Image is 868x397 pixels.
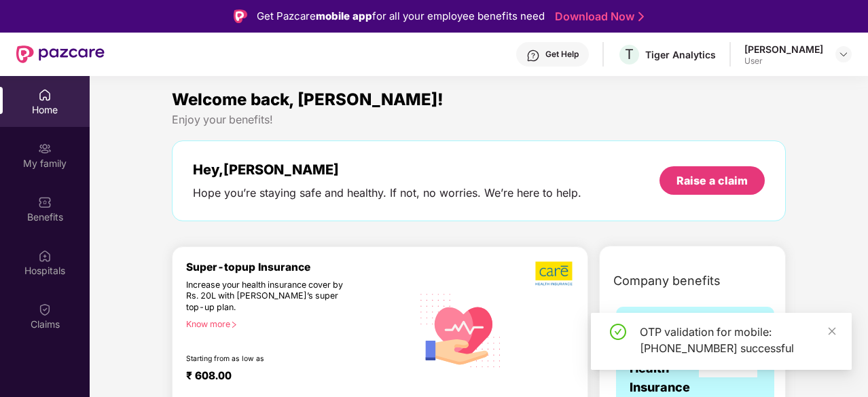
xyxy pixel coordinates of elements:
div: Tiger Analytics [645,48,716,61]
div: Raise a claim [676,173,748,188]
img: svg+xml;base64,PHN2ZyBpZD0iSG9zcGl0YWxzIiB4bWxucz0iaHR0cDovL3d3dy53My5vcmcvMjAwMC9zdmciIHdpZHRoPS... [38,249,52,263]
div: Super-topup Insurance [186,261,412,273]
img: svg+xml;base64,PHN2ZyBpZD0iRHJvcGRvd24tMzJ4MzIiIHhtbG5zPSJodHRwOi8vd3d3LnczLm9yZy8yMDAwL3N2ZyIgd2... [838,49,849,60]
img: svg+xml;base64,PHN2ZyBpZD0iSG9tZSIgeG1sbnM9Imh0dHA6Ly93d3cudzMub3JnLzIwMDAvc3ZnIiB3aWR0aD0iMjAiIG... [38,88,52,102]
div: Know more [186,319,404,328]
img: svg+xml;base64,PHN2ZyB3aWR0aD0iMjAiIGhlaWdodD0iMjAiIHZpZXdCb3g9IjAgMCAyMCAyMCIgZmlsbD0ibm9uZSIgeG... [38,142,52,155]
img: b5dec4f62d2307b9de63beb79f102df3.png [535,261,574,286]
span: check-circle [610,324,626,340]
div: Enjoy your benefits! [172,113,786,127]
strong: mobile app [316,10,372,22]
img: svg+xml;base64,PHN2ZyBpZD0iQ2xhaW0iIHhtbG5zPSJodHRwOi8vd3d3LnczLm9yZy8yMDAwL3N2ZyIgd2lkdGg9IjIwIi... [38,303,52,316]
div: Get Help [545,49,579,60]
div: Increase your health insurance cover by Rs. 20L with [PERSON_NAME]’s super top-up plan. [186,280,354,314]
div: Hey, [PERSON_NAME] [193,162,581,178]
img: Logo [234,10,247,23]
img: New Pazcare Logo [16,45,105,63]
img: Stroke [638,10,644,24]
img: svg+xml;base64,PHN2ZyB4bWxucz0iaHR0cDovL3d3dy53My5vcmcvMjAwMC9zdmciIHhtbG5zOnhsaW5rPSJodHRwOi8vd3... [412,280,509,379]
span: Company benefits [613,271,721,290]
div: [PERSON_NAME] [744,43,823,56]
span: Welcome back, [PERSON_NAME]! [172,90,444,109]
a: Download Now [555,10,640,24]
div: User [744,56,823,67]
span: right [230,321,238,328]
span: close [827,326,837,336]
img: svg+xml;base64,PHN2ZyBpZD0iSGVscC0zMngzMiIgeG1sbnM9Imh0dHA6Ly93d3cudzMub3JnLzIwMDAvc3ZnIiB3aWR0aD... [526,49,540,62]
img: svg+xml;base64,PHN2ZyBpZD0iQmVuZWZpdHMiIHhtbG5zPSJodHRwOi8vd3d3LnczLm9yZy8yMDAwL3N2ZyIgd2lkdGg9Ij... [38,195,52,209]
div: ₹ 608.00 [186,369,399,385]
div: Starting from as low as [186,354,355,364]
span: T [625,46,634,62]
div: Get Pazcare for all your employee benefits need [257,8,545,24]
div: Hope you’re staying safe and healthy. If not, no worries. We’re here to help. [193,186,581,200]
div: OTP validation for mobile: [PHONE_NUMBER] successful [640,324,835,356]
